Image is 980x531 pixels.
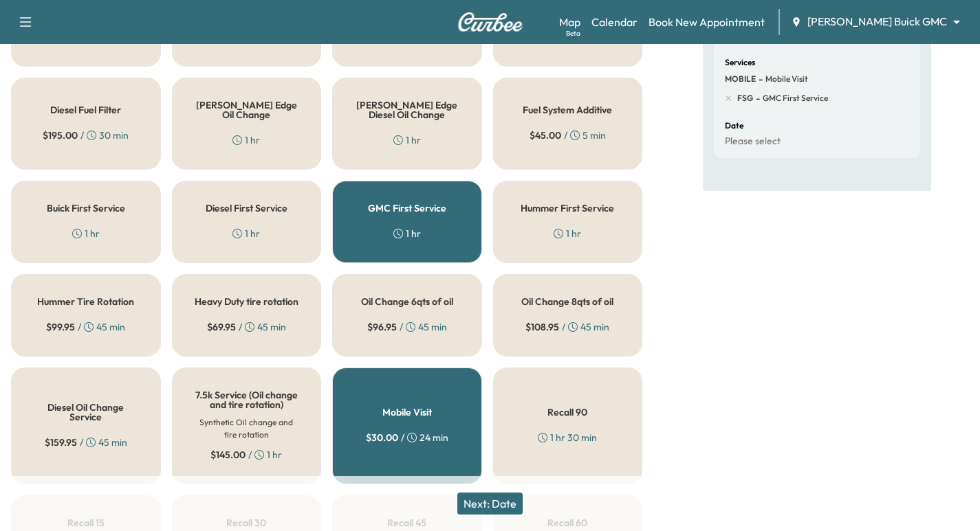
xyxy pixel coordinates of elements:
[366,431,448,444] div: / 24 min
[554,227,581,240] div: 1 hr
[725,122,743,130] h6: Date
[756,72,763,86] span: -
[807,14,947,30] span: [PERSON_NAME] Buick GMC
[232,227,260,240] div: 1 hr
[195,297,298,306] h5: Heavy Duty tire rotation
[382,407,432,417] h5: Mobile Visit
[538,431,597,444] div: 1 hr 30 min
[50,105,121,115] h5: Diesel Fuel Filter
[355,100,459,120] h5: [PERSON_NAME] Edge Diesel Oil Change
[566,28,580,38] div: Beta
[206,203,287,213] h5: Diesel First Service
[361,297,453,306] h5: Oil Change 6qts of oil
[207,320,286,334] div: / 45 min
[547,407,587,417] h5: Recall 90
[521,297,613,306] h5: Oil Change 8qts of oil
[753,91,760,105] span: -
[457,493,523,515] button: Next: Date
[525,320,559,334] span: $ 108.95
[725,74,756,84] span: MOBILE
[367,320,447,334] div: / 45 min
[46,320,75,334] span: $ 99.95
[393,133,421,147] div: 1 hr
[45,436,127,449] div: / 45 min
[47,203,125,213] h5: Buick First Service
[725,135,781,148] p: Please select
[521,203,614,213] h5: Hummer First Service
[37,297,134,306] h5: Hummer Tire Rotation
[43,128,78,142] span: $ 195.00
[523,105,612,115] h5: Fuel System Additive
[195,390,299,409] h5: 7.5k Service (Oil change and tire rotation)
[530,128,606,142] div: / 5 min
[34,403,138,422] h5: Diesel Oil Change Service
[393,227,421,240] div: 1 hr
[763,74,808,84] span: Mobile Visit
[195,100,299,120] h5: [PERSON_NAME] Edge Oil Change
[368,203,446,213] h5: GMC First Service
[207,320,236,334] span: $ 69.95
[725,58,755,67] h6: Services
[232,133,260,147] div: 1 hr
[195,416,299,441] h6: Synthetic Oil change and tire rotation
[559,14,580,30] a: MapBeta
[72,227,100,240] div: 1 hr
[45,436,77,449] span: $ 159.95
[737,93,753,104] span: FSG
[457,12,523,32] img: Curbee Logo
[210,448,282,462] div: / 1 hr
[591,14,638,30] a: Calendar
[210,448,246,462] span: $ 145.00
[366,431,398,444] span: $ 30.00
[649,14,765,30] a: Book New Appointment
[43,128,129,142] div: / 30 min
[530,128,561,142] span: $ 45.00
[46,320,125,334] div: / 45 min
[367,320,397,334] span: $ 96.95
[760,93,828,104] span: GMC First Service
[525,320,609,334] div: / 45 min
